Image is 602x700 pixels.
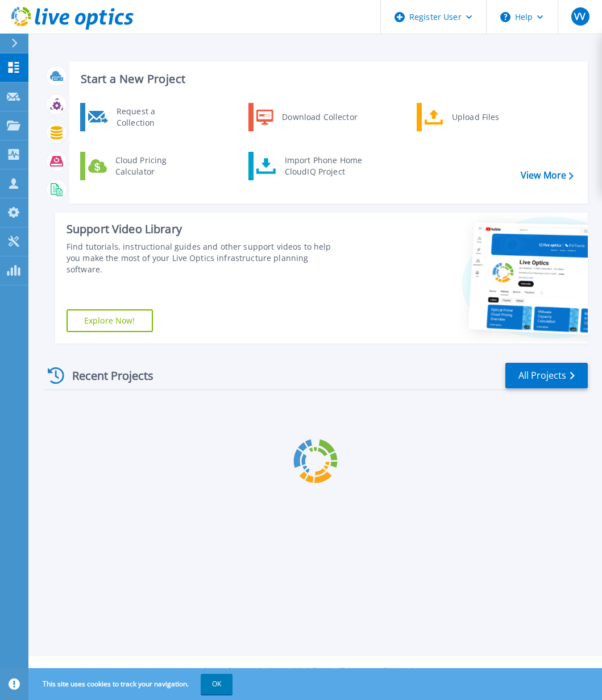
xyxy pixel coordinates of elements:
a: Download Collector [248,103,365,131]
h3: Start a New Project [81,73,573,85]
a: Privacy Policy [204,666,247,676]
div: Download Collector [276,106,362,129]
a: Telemetry [341,666,373,676]
a: Ads & Email [292,666,330,676]
a: All Projects [505,363,588,388]
a: View More [521,170,574,181]
div: Upload Files [446,106,530,129]
div: Support Video Library [67,222,341,237]
div: Request a Collection [111,106,194,129]
div: Find tutorials, instructional guides and other support videos to help you make the most of your L... [67,241,341,275]
a: Cookies [257,666,282,676]
a: Request a Collection [80,103,197,131]
a: Explore Now! [67,309,153,332]
a: EULA [383,666,400,676]
a: Support [410,666,435,676]
div: Cloud Pricing Calculator [110,155,194,177]
a: Cloud Pricing Calculator [80,152,197,180]
span: This site uses cookies to track your navigation. [31,674,233,694]
div: Import Phone Home CloudIQ Project [279,155,368,177]
span: VV [574,12,586,21]
div: Recent Projects [44,362,169,390]
button: OK [201,674,233,694]
a: Upload Files [417,103,533,131]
